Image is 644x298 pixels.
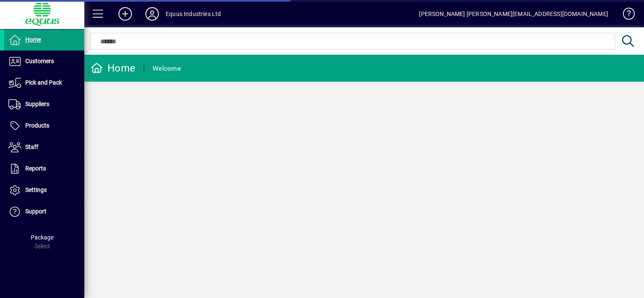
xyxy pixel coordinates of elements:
[25,165,46,172] span: Reports
[25,101,49,107] span: Suppliers
[4,137,84,158] a: Staff
[166,7,221,21] div: Equus Industries Ltd
[25,186,47,193] span: Settings
[4,115,84,136] a: Products
[4,94,84,115] a: Suppliers
[139,6,166,21] button: Profile
[25,36,41,43] span: Home
[25,58,54,64] span: Customers
[25,144,38,150] span: Staff
[31,234,54,241] span: Package
[25,122,49,129] span: Products
[91,61,135,75] div: Home
[419,7,608,21] div: [PERSON_NAME] [PERSON_NAME][EMAIL_ADDRESS][DOMAIN_NAME]
[153,62,181,75] div: Welcome
[4,51,84,72] a: Customers
[4,72,84,93] a: Pick and Pack
[25,208,46,215] span: Support
[617,2,633,29] a: Knowledge Base
[4,201,84,222] a: Support
[4,180,84,201] a: Settings
[25,79,62,86] span: Pick and Pack
[112,6,139,21] button: Add
[4,158,84,179] a: Reports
